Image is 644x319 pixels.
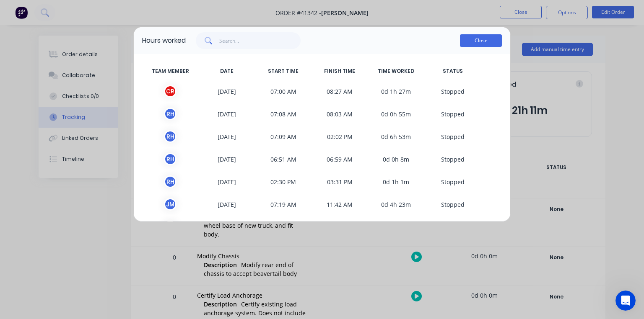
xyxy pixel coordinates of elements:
[164,85,177,98] div: C R
[199,108,255,120] span: [DATE]
[424,67,481,75] span: STATUS
[312,85,368,98] span: 08:27 AM
[255,67,312,75] span: START TIME
[368,153,425,165] span: 0d 0h 8m
[199,130,255,143] span: [DATE]
[255,198,312,211] span: 07:19 AM
[255,153,312,165] span: 06:51 AM
[424,108,481,120] span: S topped
[424,85,481,98] span: S topped
[255,175,312,188] span: 02:30 PM
[312,175,368,188] span: 03:31 PM
[312,221,368,233] span: 02:02 PM
[368,108,425,120] span: 0d 0h 55m
[615,291,636,311] iframe: Intercom live chat
[424,130,481,143] span: S topped
[142,36,186,46] div: Hours worked
[424,198,481,211] span: S topped
[255,108,312,120] span: 07:08 AM
[368,198,425,211] span: 0d 4h 23m
[164,198,177,211] div: J M
[368,130,425,143] span: 0d 6h 53m
[368,221,425,233] span: 0d 6h 49m
[199,221,255,233] span: [DATE]
[199,198,255,211] span: [DATE]
[199,153,255,165] span: [DATE]
[164,221,177,233] div: R H
[312,108,368,120] span: 08:03 AM
[164,130,177,143] div: R H
[424,175,481,188] span: S topped
[368,85,425,98] span: 0d 1h 27m
[255,221,312,233] span: 07:13 AM
[199,175,255,188] span: [DATE]
[199,85,255,98] span: [DATE]
[312,130,368,143] span: 02:02 PM
[164,108,177,120] div: R H
[424,221,481,233] span: S topped
[199,67,255,75] span: DATE
[460,34,502,47] button: Close
[142,67,199,75] span: TEAM MEMBER
[219,32,301,49] input: Search...
[164,175,177,188] div: R H
[255,130,312,143] span: 07:09 AM
[368,175,425,188] span: 0d 1h 1m
[164,153,177,165] div: R H
[312,153,368,165] span: 06:59 AM
[255,85,312,98] span: 07:00 AM
[368,67,425,75] span: TIME WORKED
[312,67,368,75] span: FINISH TIME
[312,198,368,211] span: 11:42 AM
[424,153,481,165] span: S topped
